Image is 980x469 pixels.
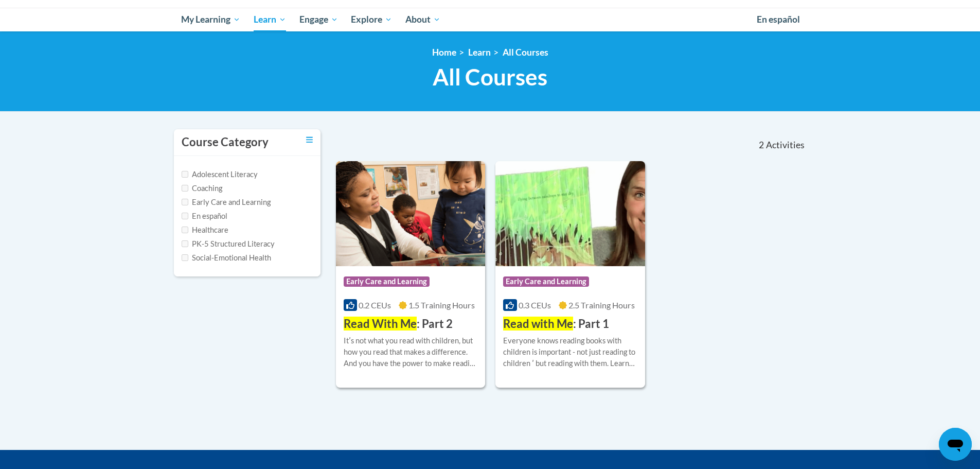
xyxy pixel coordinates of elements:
a: Course LogoEarly Care and Learning0.3 CEUs2.5 Training Hours Read with Me: Part 1Everyone knows r... [495,161,645,388]
a: Home [432,47,456,58]
span: 1.5 Training Hours [408,300,475,310]
h3: : Part 2 [344,316,453,332]
label: Social-Emotional Health [182,252,271,264]
span: Explore [351,13,392,26]
span: 0.2 CEUs [359,300,391,310]
span: Early Care and Learning [503,276,589,287]
h3: Course Category [182,134,269,150]
span: About [405,13,440,26]
img: Course Logo [495,161,645,266]
iframe: Button to launch messaging window [939,428,972,461]
span: 0.3 CEUs [519,300,551,310]
label: Early Care and Learning [182,197,271,208]
div: Itʹs not what you read with children, but how you read that makes a difference. And you have the ... [344,335,478,369]
input: Checkbox for Options [182,171,188,178]
label: En español [182,211,227,222]
a: Toggle collapse [306,134,313,146]
input: Checkbox for Options [182,213,188,219]
a: Explore [344,8,399,31]
input: Checkbox for Options [182,185,188,192]
input: Checkbox for Options [182,254,188,261]
label: Coaching [182,183,222,194]
h3: : Part 1 [503,316,609,332]
label: Healthcare [182,224,228,236]
span: 2.5 Training Hours [568,300,635,310]
input: Checkbox for Options [182,240,188,247]
span: My Learning [181,13,240,26]
span: Early Care and Learning [344,276,430,287]
a: Learn [468,47,491,58]
a: Learn [247,8,293,31]
a: Course LogoEarly Care and Learning0.2 CEUs1.5 Training Hours Read With Me: Part 2Itʹs not what yo... [336,161,486,388]
span: Read With Me [344,317,417,331]
label: PK-5 Structured Literacy [182,238,275,250]
span: Engage [299,13,338,26]
img: Course Logo [336,161,486,266]
span: 2 [759,140,764,151]
input: Checkbox for Options [182,199,188,205]
span: Activities [766,140,805,151]
input: Checkbox for Options [182,227,188,233]
a: My Learning [175,8,247,31]
a: En español [750,9,807,30]
a: Engage [293,8,345,31]
span: Read with Me [503,317,573,331]
label: Adolescent Literacy [182,169,258,180]
a: All Courses [503,47,548,58]
span: Learn [254,13,286,26]
div: Main menu [166,8,814,31]
a: About [399,8,447,31]
span: All Courses [433,63,547,91]
div: Everyone knows reading books with children is important - not just reading to children ʹ but read... [503,335,637,369]
span: En español [757,14,800,25]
